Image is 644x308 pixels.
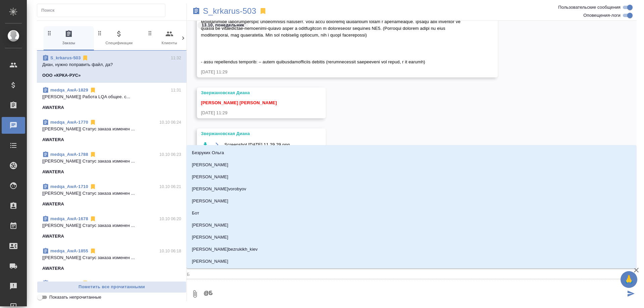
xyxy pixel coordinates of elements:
[90,87,96,94] svg: Отписаться
[97,30,103,36] svg: Зажми и перетащи, чтобы поменять порядок вкладок
[42,169,64,175] p: AWATERA
[90,151,96,158] svg: Отписаться
[192,149,224,156] p: Безруких Ольга
[147,30,153,36] svg: Зажми и перетащи, чтобы поменять порядок вкладок
[42,265,64,272] p: AWATERA
[201,100,238,105] span: [PERSON_NAME]
[42,136,64,143] p: AWATERA
[46,30,53,36] svg: Зажми и перетащи, чтобы поменять порядок вкладок
[37,281,186,293] button: Пометить все прочитанными
[42,61,181,68] p: Диан, нужно поправить файл, да?
[42,104,64,111] p: AWATERA
[171,87,181,94] p: 11:31
[192,234,228,241] p: [PERSON_NAME]
[50,184,88,189] a: medqa_AwA-1710
[159,183,181,190] p: 10.10 06:21
[90,248,96,254] svg: Отписаться
[202,22,244,28] p: 13.10, понедельник
[37,276,186,308] div: S_GNRM-135907.10 18:20[PERSON_NAME] пока меры-причины.Generium
[42,94,181,100] p: [[PERSON_NAME]] Работа LQA общее. с...
[37,83,186,115] div: medqa_AwA-182911:31[[PERSON_NAME]] Работа LQA общее. с...AWATERA
[90,183,96,190] svg: Отписаться
[159,280,181,287] p: 07.10 18:20
[159,119,181,126] p: 10.10 06:24
[41,6,165,15] input: Поиск
[192,186,246,192] p: [PERSON_NAME]vorobyov
[42,222,181,229] p: [[PERSON_NAME]] Статус заказа изменен ...
[42,254,181,261] p: [[PERSON_NAME]] Статус заказа изменен ...
[224,141,290,148] span: Screenshot [DATE] 11.29.29.png
[90,119,96,126] svg: Отписаться
[37,244,186,276] div: medqa_AwA-185510.10 06:18[[PERSON_NAME]] Статус заказа изменен ...AWATERA
[171,55,181,61] p: 11:32
[159,215,181,222] p: 10.10 06:20
[82,55,89,61] svg: Отписаться
[82,280,89,287] svg: Отписаться
[49,294,101,301] span: Показать непрочитанные
[213,140,221,149] button: Открыть на драйве
[192,258,228,265] p: [PERSON_NAME]
[50,120,88,125] a: medqa_AwA-1770
[192,174,228,180] p: [PERSON_NAME]
[37,147,186,179] div: medqa_AwA-178810.10 06:23[[PERSON_NAME]] Статус заказа изменен ...AWATERA
[42,190,181,197] p: [[PERSON_NAME]] Статус заказа изменен ...
[239,100,277,105] span: [PERSON_NAME]
[50,55,80,60] a: S_krkarus-503
[623,272,635,287] span: 🙏
[37,115,186,147] div: medqa_AwA-177010.10 06:24[[PERSON_NAME]] Статус заказа изменен ...AWATERA
[37,51,186,83] div: S_krkarus-50311:32Диан, нужно поправить файл, да?ООО «КРКА-РУС»
[50,152,88,157] a: medqa_AwA-1788
[201,69,474,75] div: [DATE] 11:29
[159,248,181,254] p: 10.10 06:18
[201,130,302,137] div: Звержановская Диана
[50,216,88,221] a: medqa_AwA-1678
[192,222,228,229] p: [PERSON_NAME]
[50,248,88,253] a: medqa_AwA-1855
[201,110,302,116] div: [DATE] 11:29
[42,126,181,132] p: [[PERSON_NAME]] Статус заказа изменен ...
[97,30,142,46] span: Спецификации
[192,162,228,168] p: [PERSON_NAME]
[37,179,186,211] div: medqa_AwA-171010.10 06:21[[PERSON_NAME]] Статус заказа изменен ...AWATERA
[41,283,183,291] span: Пометить все прочитанными
[42,158,181,165] p: [[PERSON_NAME]] Статус заказа изменен ...
[621,271,637,288] button: 🙏
[558,4,621,11] span: Пользовательские сообщения
[201,89,302,96] div: Звержановская Диана
[583,12,621,19] span: Оповещения-логи
[90,215,96,222] svg: Отписаться
[203,8,256,14] a: S_krkarus-503
[50,87,88,93] a: medqa_AwA-1829
[50,281,80,286] a: S_GNRM-1359
[192,246,258,253] p: [PERSON_NAME]bezrukikh_kiev
[192,198,228,204] p: [PERSON_NAME]
[42,201,64,207] p: AWATERA
[46,30,91,46] span: Заказы
[37,211,186,244] div: medqa_AwA-167810.10 06:20[[PERSON_NAME]] Статус заказа изменен ...AWATERA
[42,233,64,240] p: AWATERA
[42,72,81,79] p: ООО «КРКА-РУС»
[159,151,181,158] p: 10.10 06:23
[147,30,192,46] span: Клиенты
[192,210,199,217] p: Бот
[201,140,209,149] button: Скачать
